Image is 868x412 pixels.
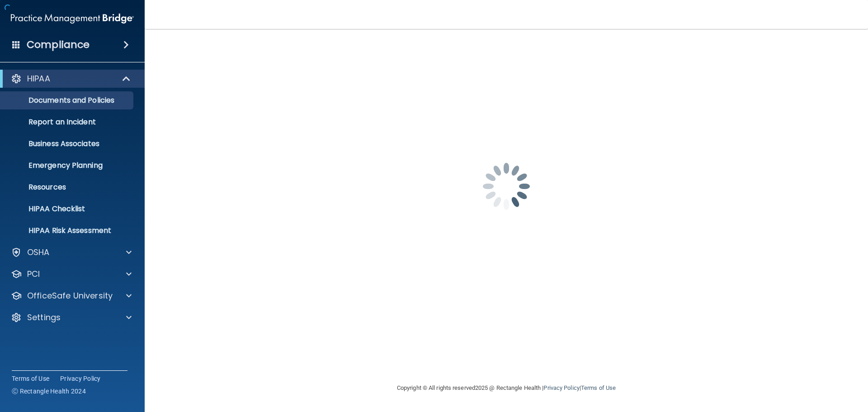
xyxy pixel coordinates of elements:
[11,312,132,323] a: Settings
[543,384,579,391] a: Privacy Policy
[461,141,552,232] img: spinner.e123f6fc.gif
[581,384,616,391] a: Terms of Use
[341,374,671,403] div: Copyright © All rights reserved 2025 @ Rectangle Health | |
[11,247,132,258] a: OSHA
[27,73,50,84] p: HIPAA
[60,374,101,383] a: Privacy Policy
[11,9,134,28] img: PMB logo
[27,312,61,323] p: Settings
[27,290,113,301] p: OfficeSafe University
[6,226,129,235] p: HIPAA Risk Assessment
[27,38,90,51] h4: Compliance
[11,73,131,84] a: HIPAA
[12,387,86,396] span: Ⓒ Rectangle Health 2024
[11,290,132,301] a: OfficeSafe University
[6,204,129,213] p: HIPAA Checklist
[11,269,132,279] a: PCI
[712,348,857,384] iframe: Drift Widget Chat Controller
[12,374,49,383] a: Terms of Use
[6,118,129,127] p: Report an Incident
[6,139,129,148] p: Business Associates
[27,247,50,258] p: OSHA
[6,96,129,105] p: Documents and Policies
[6,183,129,192] p: Resources
[27,269,40,279] p: PCI
[6,161,129,170] p: Emergency Planning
